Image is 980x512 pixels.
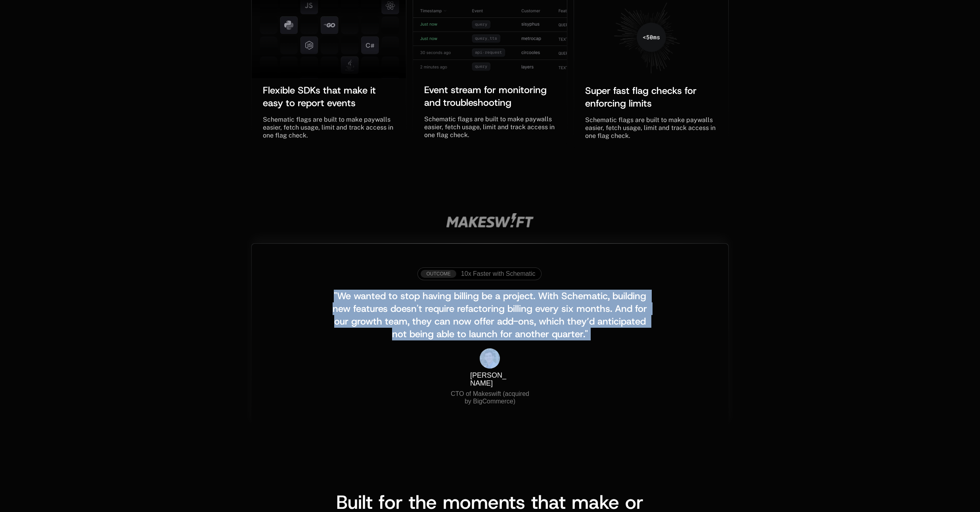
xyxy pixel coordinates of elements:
span: 10x Faster with Schematic [461,270,536,277]
a: [object Object],[object Object] [421,270,535,278]
span: Super fast flag checks for enforcing limits [585,84,699,110]
span: "We wanted to stop having billing be a project. With Schematic, building new features doesn't req... [333,290,650,340]
div: OUTCOME [421,270,456,278]
span: [PERSON_NAME] [470,371,506,387]
span: Schematic flags are built to make paywalls easier, fetch usage, limit and track access in one fla... [263,116,395,139]
span: Flexible SDKs that make it easy to report events [263,84,379,109]
span: Event stream for monitoring and troubleshooting [424,84,549,109]
span: Schematic flags are built to make paywalls easier, fetch usage, limit and track access in one fla... [585,116,717,139]
span: CTO of Makeswift (acquired by BigCommerce) [451,390,531,404]
span: Schematic flags are built to make paywalls easier, fetch usage, limit and track access in one fla... [424,115,556,139]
